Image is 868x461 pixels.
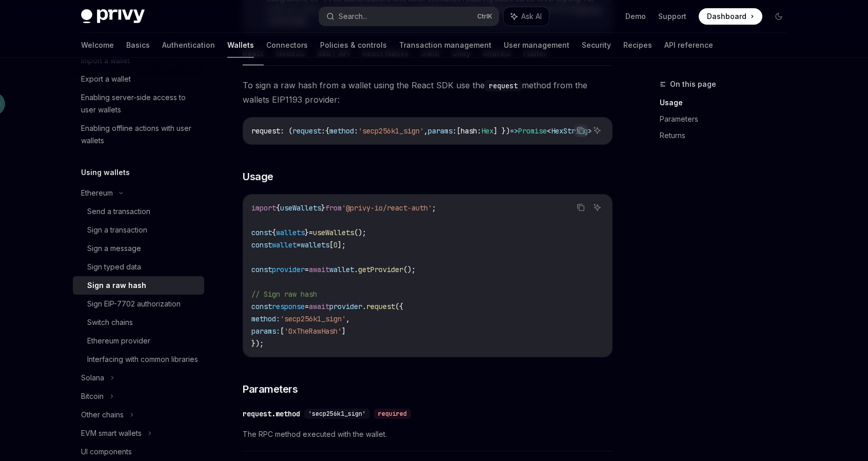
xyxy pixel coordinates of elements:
span: = [305,265,309,274]
span: import [251,203,276,213]
div: Bitcoin [81,390,104,402]
code: request [485,80,522,91]
span: { [276,203,280,213]
a: Authentication [162,33,215,57]
button: Toggle dark mode [771,8,787,25]
span: ; [432,203,436,213]
span: Dashboard [707,11,746,22]
a: Demo [625,11,646,22]
a: Sign a message [73,239,204,258]
span: > [588,126,592,136]
span: : [452,126,457,136]
span: wallet [272,240,297,249]
span: Hex [481,126,494,136]
a: Dashboard [699,8,762,25]
span: request [292,126,321,136]
span: wallet [329,265,354,274]
span: On this page [670,78,716,90]
button: Ask AI [504,7,549,26]
a: User management [504,33,569,57]
span: method [329,126,354,136]
span: : [321,126,325,136]
div: Sign typed data [87,261,141,273]
a: Connectors [266,33,308,57]
span: provider [329,302,362,311]
a: Wallets [227,33,254,57]
span: To sign a raw hash from a wallet using the React SDK use the method from the wallets EIP1193 prov... [243,78,613,107]
a: Sign typed data [73,258,204,276]
div: Interfacing with common libraries [87,353,198,366]
span: request [251,126,280,136]
div: request.method [243,409,300,419]
div: Sign a raw hash [87,279,146,292]
span: '0xTheRawHash' [284,326,342,336]
span: useWallets [280,203,321,213]
div: Export a wallet [81,73,131,85]
span: 'secp256k1_sign' [308,410,366,418]
div: required [374,409,411,419]
span: , [424,126,428,136]
a: Support [658,11,686,22]
span: ] }) [494,126,510,136]
div: Sign a transaction [87,224,147,236]
a: Interfacing with common libraries [73,350,204,369]
a: Security [582,33,611,57]
a: Returns [660,127,795,144]
span: => [510,126,518,136]
span: const [251,265,272,274]
div: UI components [81,446,132,458]
a: Enabling offline actions with user wallets [73,119,204,150]
span: response [272,302,305,311]
span: ]; [338,240,346,249]
span: { [272,228,276,237]
a: Policies & controls [320,33,387,57]
a: Welcome [81,33,114,57]
a: Switch chains [73,313,204,332]
div: Other chains [81,409,124,421]
span: useWallets [313,228,354,237]
span: } [305,228,309,237]
span: [ [329,240,333,249]
button: Ask AI [590,201,604,214]
span: : [354,126,358,136]
span: '@privy-io/react-auth' [342,203,432,213]
div: Enabling server-side access to user wallets [81,91,198,116]
span: (); [403,265,416,274]
button: Search...CtrlK [319,7,499,26]
a: Parameters [660,111,795,127]
button: Copy the contents from the code block [574,124,587,137]
span: ] [342,326,346,336]
span: 0 [333,240,338,249]
span: . [354,265,358,274]
a: API reference [664,33,713,57]
span: Parameters [243,382,298,396]
button: Ask AI [590,124,604,137]
a: Sign a transaction [73,221,204,239]
span: ({ [395,302,403,311]
div: Enabling offline actions with user wallets [81,122,198,147]
span: Promise [518,126,547,136]
a: Sign a raw hash [73,276,204,295]
span: params [428,126,452,136]
span: : ( [280,126,292,136]
span: method: [251,314,280,323]
span: request [366,302,395,311]
span: , [346,314,350,323]
span: } [321,203,325,213]
a: UI components [73,443,204,461]
span: = [309,228,313,237]
span: await [309,265,329,274]
span: provider [272,265,305,274]
span: const [251,302,272,311]
span: const [251,228,272,237]
div: Solana [81,372,104,384]
span: const [251,240,272,249]
div: Ethereum [81,187,113,199]
span: The RPC method executed with the wallet. [243,428,613,440]
a: Recipes [623,33,652,57]
a: Sign EIP-7702 authorization [73,295,204,313]
a: Enabling server-side access to user wallets [73,88,204,119]
a: Usage [660,94,795,111]
span: 'secp256k1_sign' [280,314,346,323]
a: Basics [126,33,150,57]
